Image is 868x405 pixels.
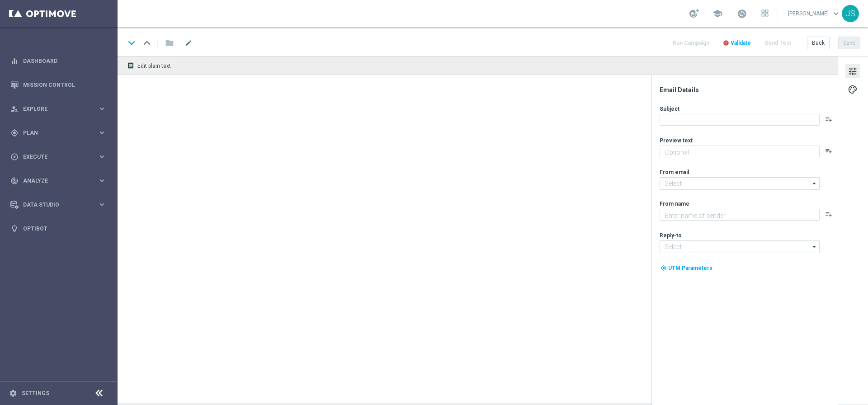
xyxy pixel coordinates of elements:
i: arrow_drop_down [810,178,819,189]
span: Data Studio [23,202,98,207]
i: keyboard_arrow_right [98,104,106,113]
span: Execute [23,154,98,160]
span: keyboard_arrow_down [831,9,841,19]
i: keyboard_arrow_right [98,176,106,185]
button: Data Studio keyboard_arrow_right [10,201,107,208]
div: Optibot [10,217,106,240]
button: playlist_add [825,147,832,155]
span: mode_edit [184,39,193,47]
button: lightbulb Optibot [10,225,107,232]
div: Data Studio [10,201,98,209]
a: [PERSON_NAME]keyboard_arrow_down [787,7,842,20]
div: Plan [10,129,98,137]
button: Save [838,37,860,49]
button: Mission Control [10,81,107,89]
i: keyboard_arrow_right [98,128,106,137]
i: person_search [10,105,19,113]
i: settings [9,389,17,397]
span: Edit plain text [137,63,171,69]
label: From email [660,169,689,176]
button: equalizer Dashboard [10,57,107,65]
button: person_search Explore keyboard_arrow_right [10,105,107,113]
a: Optibot [23,217,106,240]
span: Plan [23,130,98,136]
i: keyboard_arrow_right [98,200,106,209]
button: play_circle_outline Execute keyboard_arrow_right [10,153,107,160]
i: error [723,40,729,46]
div: Execute [10,153,98,161]
i: track_changes [10,177,19,185]
button: playlist_add [825,211,832,218]
label: Preview text [660,137,693,144]
button: Back [807,37,830,49]
i: my_location [660,265,667,271]
label: Subject [660,105,679,113]
div: Email Details [660,86,837,94]
button: playlist_add [825,116,832,123]
button: my_location UTM Parameters [660,263,713,273]
i: arrow_drop_down [810,241,819,253]
div: Explore [10,105,98,113]
div: JS [842,5,859,22]
div: Dashboard [10,49,106,73]
i: play_circle_outline [10,153,19,161]
i: lightbulb [10,225,19,233]
button: error Validate [722,37,752,49]
span: tune [848,66,858,77]
input: Select [660,240,820,253]
button: track_changes Analyze keyboard_arrow_right [10,177,107,184]
i: receipt [127,62,134,69]
span: school [712,9,722,19]
button: receipt Edit plain text [125,60,175,71]
div: Analyze [10,177,98,185]
i: gps_fixed [10,129,19,137]
label: From name [660,200,689,207]
span: Validate [731,40,751,46]
div: Mission Control [10,73,106,97]
input: Select [660,177,820,190]
span: Explore [23,106,98,112]
span: Analyze [23,178,98,184]
button: palette [845,82,860,96]
i: equalizer [10,57,19,65]
button: tune [845,64,860,78]
i: keyboard_arrow_right [98,152,106,161]
a: Dashboard [23,49,106,73]
a: Settings [22,391,49,396]
span: palette [848,84,858,95]
i: keyboard_arrow_down [125,36,138,50]
a: Mission Control [23,73,106,97]
button: gps_fixed Plan keyboard_arrow_right [10,129,107,137]
span: UTM Parameters [668,265,712,271]
label: Reply-to [660,232,682,239]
